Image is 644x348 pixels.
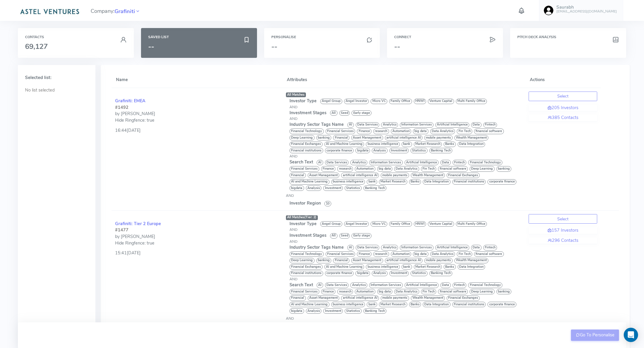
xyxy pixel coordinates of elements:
[367,302,377,307] span: bank
[290,185,304,191] span: bigdata
[350,282,367,288] span: Analytics
[423,179,451,185] span: Data Integration
[414,264,442,270] span: Market Research
[447,296,480,301] span: Financial Exchanges
[379,302,407,307] span: Market Research
[286,193,521,198] div: AND
[290,98,317,104] span: Investor Type
[371,221,387,227] span: Micro VC
[331,302,365,307] span: business intelligence
[324,201,331,206] span: 10
[394,43,496,50] h3: --
[389,221,412,227] span: Family Office
[371,99,387,104] span: Micro VC
[385,258,423,263] span: artificial intelligence AI
[271,43,373,50] h3: --
[487,179,516,185] span: corporate finance
[347,245,354,250] span: AI
[344,99,369,104] span: Angel Investor
[453,160,467,165] span: Fintech
[389,148,409,153] span: Investment
[316,258,332,263] span: banking
[324,264,364,270] span: AI and Machine Learning
[115,124,279,134] div: 16:44[DATE]
[290,221,317,227] span: Investor Type
[373,129,389,134] span: research
[112,72,282,88] th: Name
[290,173,306,178] span: Financial
[474,251,504,257] span: financial software
[405,160,439,165] span: Artificial Intelligence
[339,110,350,116] span: Seed
[363,185,387,191] span: Banking Tech
[430,129,455,134] span: Data Analytics
[381,245,398,250] span: Analytics
[290,121,344,127] span: Industry Sector Tags Name
[389,99,412,104] span: Family Office
[529,115,597,121] a: 385 Contacts
[440,160,451,165] span: Data
[373,251,389,257] span: research
[483,245,497,250] span: Fintech
[440,282,451,288] span: Data
[345,308,362,314] span: Statistics
[468,160,502,165] span: Financial Technology
[290,179,329,185] span: AI and Machine Learning
[325,148,354,153] span: corporate finance
[385,135,423,140] span: artificial intelligence AI
[457,251,472,257] span: Fin Tech
[429,148,453,153] span: Banking Tech
[290,264,323,270] span: Financial Exchanges
[320,99,342,104] span: Angel Group
[337,166,353,171] span: research
[115,117,279,124] div: Hide Ringfence: true
[306,308,322,314] span: Analysis
[470,289,495,294] span: Deep Learning
[351,258,383,263] span: Asset Management
[290,302,329,307] span: AI and Machine Learning
[352,110,371,116] span: Early stage
[405,282,439,288] span: Artificial Intelligence
[391,129,411,134] span: Automation
[290,271,323,276] span: Financial institutions
[400,122,434,128] span: Information Services
[341,296,379,301] span: artificial intelligence AI
[290,142,323,147] span: Financial Exchanges
[624,328,638,342] div: Open Intercom Messenger
[369,282,403,288] span: Information Services
[414,142,442,147] span: Market Research
[438,289,468,294] span: financial software
[352,233,371,239] span: Early stage
[323,185,343,191] span: Investment
[517,35,619,39] h6: Pitch Deck Analysis
[372,148,388,153] span: Analysis
[321,289,336,294] span: Finance
[115,240,279,247] div: Hide Ringfence: true
[290,110,326,116] span: Investment Stages
[355,166,375,171] span: Automation
[483,122,497,128] span: Fintech
[287,92,304,97] span: All Matches
[457,129,472,134] span: Fin Tech
[325,282,349,288] span: Data Services
[282,72,525,88] th: Attributes
[316,135,332,140] span: banking
[350,160,367,165] span: Analytics
[290,308,304,314] span: bigdata
[458,142,485,147] span: Data Integration
[394,289,419,294] span: Data Analytics
[452,302,486,307] span: Financial institutions
[320,221,342,227] span: Angel Group
[424,135,453,140] span: mobile payments
[333,258,349,263] span: Financial
[347,122,354,128] span: AI
[290,251,324,257] span: Financial Technology
[402,142,412,147] span: bank
[115,233,279,240] div: by [PERSON_NAME]
[456,221,487,227] span: Multi Family Office
[525,72,601,88] th: Actions
[330,233,338,239] span: All
[290,232,326,238] span: Investment Stages
[394,35,496,39] h6: Connect
[529,105,597,111] a: 205 Investors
